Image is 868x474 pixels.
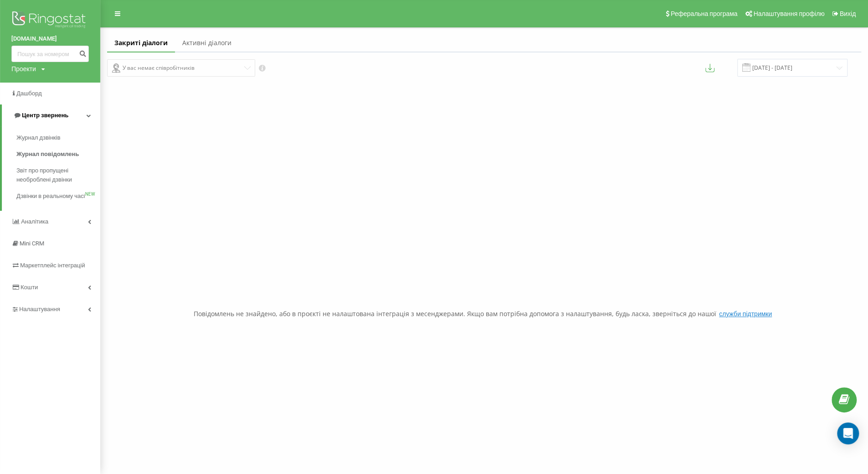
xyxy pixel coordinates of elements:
[705,63,714,73] button: Експортувати повідомлення
[20,262,85,269] span: Маркетплейс інтеграцій
[21,284,38,291] span: Кошти
[22,112,68,119] span: Центр звернень
[716,310,775,318] button: служби підтримки
[175,34,239,52] a: Активні діалоги
[16,150,79,159] span: Журнал повідомлень
[2,104,100,126] a: Центр звернень
[11,9,89,32] img: Ringostat logo
[19,306,60,313] span: Налаштування
[107,34,175,52] a: Закриті діалоги
[840,10,856,17] span: Вихід
[753,10,824,17] span: Налаштування профілю
[671,10,738,17] span: Реферальна програма
[16,133,60,142] span: Журнал дзвінків
[837,422,859,444] div: Open Intercom Messenger
[11,46,89,62] input: Пошук за номером
[16,166,96,184] span: Звіт про пропущені необроблені дзвінки
[21,218,48,225] span: Аналiтика
[20,240,44,247] span: Mini CRM
[16,130,100,146] a: Журнал дзвінків
[16,188,100,204] a: Дзвінки в реальному часіNEW
[16,162,100,188] a: Звіт про пропущені необроблені дзвінки
[11,64,36,73] div: Проекти
[16,90,42,97] span: Дашборд
[16,146,100,162] a: Журнал повідомлень
[11,34,89,43] a: [DOMAIN_NAME]
[16,192,85,201] span: Дзвінки в реальному часі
